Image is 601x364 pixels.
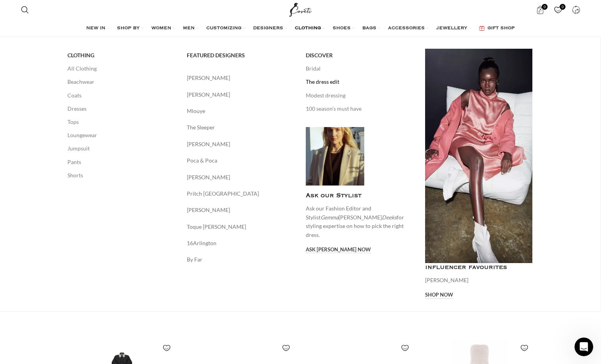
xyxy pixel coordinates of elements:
a: 0 [550,2,566,18]
a: ACCESSORIES [388,21,429,36]
a: The dress edit [306,75,413,88]
span: DESIGNERS [253,25,283,32]
iframe: Intercom live chat [574,337,593,356]
span: ACCESSORIES [388,25,425,32]
a: 16Arlington [187,239,294,247]
img: GiftBag [479,26,485,31]
a: Pants [67,155,175,169]
a: CLOTHING [295,21,325,36]
a: DESIGNERS [253,21,287,36]
a: Dresses [67,102,175,115]
span: FEATURED DESIGNERS [187,52,245,59]
a: Toque [PERSON_NAME] [187,223,294,231]
a: Coats [67,89,175,102]
a: Mlouye [187,107,294,115]
a: Modest dressing [306,89,413,102]
a: NEW IN [86,21,109,36]
a: CUSTOMIZING [206,21,245,36]
a: Banner link [425,49,533,263]
a: Shop now [425,292,453,299]
a: WOMEN [151,21,175,36]
span: GIFT SHOP [488,25,515,32]
span: NEW IN [86,25,105,32]
a: GIFT SHOP [479,21,515,36]
a: JEWELLERY [436,21,471,36]
a: By Far [187,255,294,264]
a: MEN [183,21,199,36]
a: Bridal [306,62,413,75]
a: All Clothing [67,62,175,75]
a: Beachwear [67,75,175,88]
div: Main navigation [17,21,584,36]
span: WOMEN [151,25,171,32]
a: [PERSON_NAME] [187,206,294,214]
div: My Wishlist [550,2,566,18]
span: SHOP BY [117,25,140,32]
span: CUSTOMIZING [206,25,241,32]
h4: Ask our Stylist [306,191,413,200]
span: BAGS [362,25,376,32]
span: CLOTHING [295,25,321,32]
a: Site logo [287,6,314,12]
a: Shorts [67,169,175,182]
em: Gemma [321,214,339,221]
a: Poca & Poca [187,156,294,165]
p: Ask our Fashion Editor and Stylist [PERSON_NAME] for styling expertise on how to pick the right d... [306,204,413,239]
span: MEN [183,25,195,32]
a: 0 [532,2,548,18]
a: SHOES [333,21,355,36]
a: [PERSON_NAME] [187,90,294,99]
img: Shop by Category Coveti [306,127,364,186]
a: Pritch [GEOGRAPHIC_DATA] [187,189,294,198]
a: Ask [PERSON_NAME] now [306,247,371,254]
a: The Sleeper [187,123,294,132]
a: SHOP BY [117,21,144,36]
p: [PERSON_NAME] [425,276,533,284]
a: Jumpsuit [67,142,175,155]
em: Deeks [382,214,397,221]
span: 0 [542,4,548,10]
a: [PERSON_NAME] [187,173,294,182]
span: JEWELLERY [436,25,467,32]
a: 100 season’s must have [306,102,413,115]
span: SHOES [333,25,351,32]
a: BAGS [362,21,380,36]
span: DISCOVER [306,52,333,59]
span: 0 [560,4,566,10]
a: [PERSON_NAME] [187,74,294,82]
a: [PERSON_NAME] [187,140,294,148]
a: Loungewear [67,129,175,142]
a: Tops [67,115,175,129]
h4: influencer favourites [425,263,533,272]
a: Search [17,2,33,18]
span: CLOTHING [67,52,94,59]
